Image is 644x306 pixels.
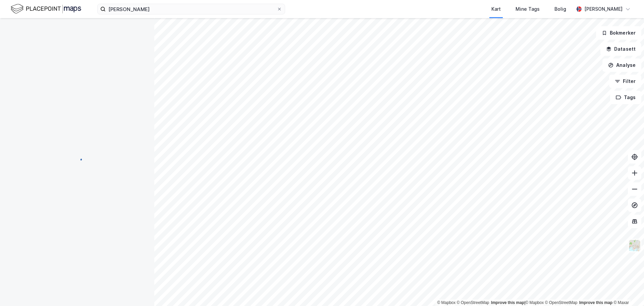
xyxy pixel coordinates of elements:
div: Mine Tags [516,5,540,13]
img: logo.f888ab2527a4732fd821a326f86c7f29.svg [11,3,81,15]
div: Kontrollprogram for chat [610,274,644,306]
div: [PERSON_NAME] [584,5,623,13]
a: Mapbox [525,300,544,305]
div: | [437,299,629,306]
button: Bokmerker [596,26,641,40]
iframe: Chat Widget [610,274,644,306]
img: Z [628,239,641,252]
input: Søk på adresse, matrikkel, gårdeiere, leietakere eller personer [106,4,277,14]
button: Analyse [602,58,641,72]
img: spinner.a6d8c91a73a9ac5275cf975e30b51cfb.svg [72,153,83,164]
a: Improve this map [579,300,612,305]
a: OpenStreetMap [457,300,489,305]
button: Filter [609,75,641,88]
button: Datasett [600,42,641,56]
a: Mapbox [437,300,455,305]
div: Bolig [554,5,566,13]
a: OpenStreetMap [545,300,578,305]
button: Tags [610,91,641,104]
div: Kart [491,5,501,13]
a: Improve this map [491,300,524,305]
